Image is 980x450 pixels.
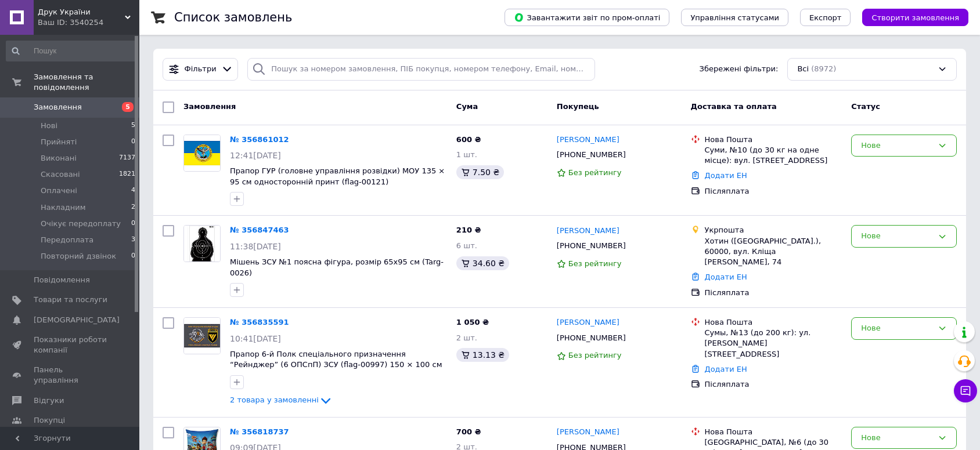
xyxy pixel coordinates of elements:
[34,335,107,355] span: Показники роботи компанії
[119,153,135,164] span: 7137
[230,151,281,160] span: 12:41[DATE]
[131,137,135,147] span: 0
[122,102,134,112] span: 5
[811,64,836,73] span: (8972)
[230,396,319,405] span: 2 товара у замовленні
[230,427,289,436] a: № 356818737
[705,365,747,373] a: Додати ЕН
[230,166,445,186] a: Прапор ГУР (головне управління розвідки) МОУ 135 × 95 см односторонній принт (flag-00121)
[456,165,504,179] div: 7.50 ₴
[557,226,619,237] a: [PERSON_NAME]
[557,333,626,342] span: [PHONE_NUMBER]
[705,317,842,328] div: Нова Пошта
[41,219,121,229] span: Очікує передоплату
[184,318,220,354] img: Фото товару
[38,7,125,17] span: Друк України
[514,12,660,23] span: Завантажити звіт по пром-оплаті
[705,379,842,390] div: Післяплата
[705,328,842,360] div: Сумы, №13 (до 200 кг): ул. [PERSON_NAME][STREET_ADDRESS]
[456,348,509,362] div: 13.13 ₴
[705,288,842,298] div: Післяплата
[230,257,444,277] a: Мішень ЗСУ №1 поясна фігура, розмір 65х95 см (Targ-0026)
[861,322,933,335] div: Нове
[183,102,236,111] span: Замовлення
[131,219,135,229] span: 0
[456,241,477,250] span: 6 шт.
[557,150,626,159] span: [PHONE_NUMBER]
[705,427,842,437] div: Нова Пошта
[183,317,221,354] a: Фото товару
[505,9,669,26] button: Завантажити звіт по пром-оплаті
[700,64,779,75] span: Збережені фільтри:
[131,121,135,131] span: 5
[183,135,221,172] a: Фото товару
[705,135,842,145] div: Нова Пошта
[34,365,107,386] span: Панель управління
[131,186,135,196] span: 4
[557,135,619,146] a: [PERSON_NAME]
[183,225,221,262] a: Фото товару
[690,13,779,22] span: Управління статусами
[557,241,626,250] span: [PHONE_NUMBER]
[557,102,599,111] span: Покупець
[34,72,139,93] span: Замовлення та повідомлення
[705,273,747,281] a: Додати ЕН
[851,102,880,111] span: Статус
[456,256,509,270] div: 34.60 ₴
[119,169,135,180] span: 1821
[681,9,788,26] button: Управління статусами
[230,242,281,251] span: 11:38[DATE]
[230,350,442,369] a: Прапор 6-й Полк спеціального призначення “Рейнджер” (6 ОПСпП) ЗСУ (flag-00997) 150 × 100 см
[861,230,933,242] div: Нове
[230,334,281,343] span: 10:41[DATE]
[861,432,933,444] div: Нове
[34,415,65,426] span: Покупці
[230,226,289,234] a: № 356847463
[41,137,77,147] span: Прийняті
[954,379,977,402] button: Чат з покупцем
[456,150,477,159] span: 1 шт.
[41,121,57,131] span: Нові
[456,333,477,342] span: 2 шт.
[456,427,481,436] span: 700 ₴
[691,102,777,111] span: Доставка та оплата
[184,226,220,262] img: Фото товару
[568,259,622,268] span: Без рейтингу
[230,135,289,144] a: № 356861012
[34,315,120,325] span: [DEMOGRAPHIC_DATA]
[41,153,77,164] span: Виконані
[456,226,481,234] span: 210 ₴
[456,318,489,326] span: 1 050 ₴
[41,186,77,196] span: Оплачені
[705,236,842,268] div: Хотин ([GEOGRAPHIC_DATA].), 60000, вул. Кліща [PERSON_NAME], 74
[34,102,82,113] span: Замовлення
[131,202,135,213] span: 2
[230,395,333,404] a: 2 товара у замовленні
[184,135,220,171] img: Фото товару
[247,58,595,81] input: Пошук за номером замовлення, ПІБ покупця, номером телефону, Email, номером накладної
[41,202,86,213] span: Накладним
[41,169,80,180] span: Скасовані
[131,235,135,245] span: 3
[800,9,851,26] button: Експорт
[862,9,968,26] button: Створити замовлення
[185,64,217,75] span: Фільтри
[34,295,107,305] span: Товари та послуги
[456,135,481,144] span: 600 ₴
[34,275,90,285] span: Повідомлення
[568,351,622,360] span: Без рейтингу
[557,317,619,328] a: [PERSON_NAME]
[705,225,842,235] div: Укрпошта
[705,171,747,180] a: Додати ЕН
[34,395,64,406] span: Відгуки
[797,64,809,75] span: Всі
[851,13,968,21] a: Створити замовлення
[871,13,959,22] span: Створити замовлення
[861,140,933,152] div: Нове
[456,102,478,111] span: Cума
[705,145,842,166] div: Суми, №10 (до 30 кг на одне місце): вул. [STREET_ADDRESS]
[557,427,619,438] a: [PERSON_NAME]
